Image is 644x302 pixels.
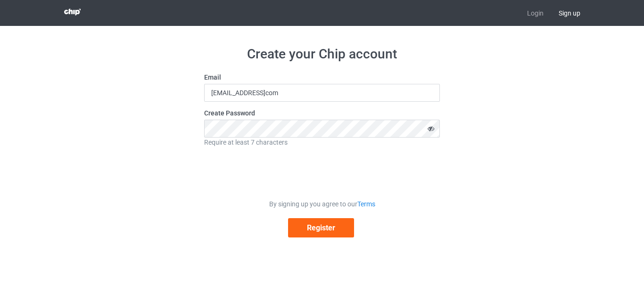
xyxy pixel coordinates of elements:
a: Terms [357,200,375,208]
h1: Create your Chip account [204,46,440,63]
button: Register [288,218,354,237]
iframe: reCAPTCHA [250,154,394,190]
label: Create Password [204,108,440,118]
img: 3d383065fc803cdd16c62507c020ddf8.png [64,8,81,16]
div: By signing up you agree to our [204,199,440,209]
label: Email [204,73,440,82]
div: Require at least 7 characters [204,138,440,147]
